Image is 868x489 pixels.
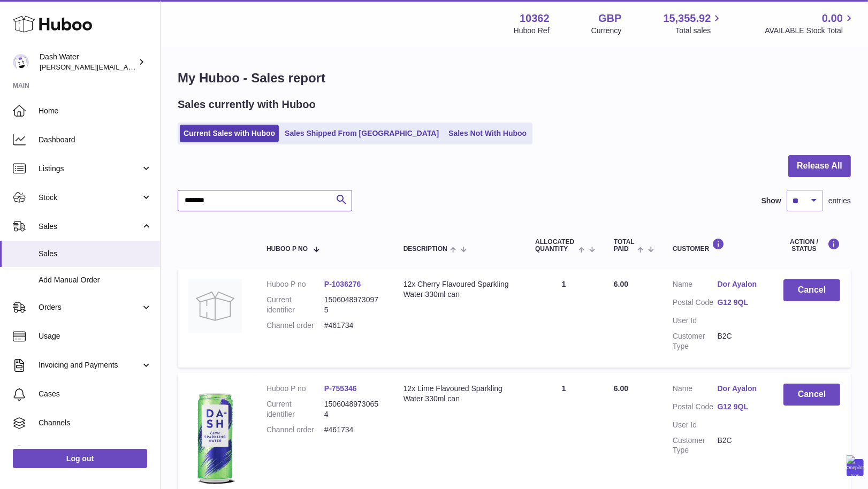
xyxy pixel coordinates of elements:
span: Total sales [675,26,723,36]
a: Current Sales with Huboo [180,125,279,142]
div: Currency [591,26,622,36]
dd: B2C [718,435,763,456]
dt: Customer Type [673,435,718,456]
dd: #461734 [324,320,382,331]
a: Dor Ayalon [718,279,763,289]
span: Total paid [614,239,635,253]
span: Sales [39,221,141,232]
div: Huboo Ref [514,26,550,36]
h1: My Huboo - Sales report [178,70,851,87]
button: Cancel [783,279,840,301]
a: Sales Not With Huboo [445,125,530,142]
img: no-photo.jpg [188,279,242,333]
a: 0.00 AVAILABLE Stock Total [765,11,855,36]
a: Log out [13,449,147,468]
div: 12x Cherry Flavoured Sparkling Water 330ml can [403,279,514,300]
dt: Name [673,384,718,396]
a: P-755346 [324,384,357,393]
span: Usage [39,331,152,341]
dd: B2C [718,331,763,352]
dt: Postal Code [673,402,718,415]
dd: 15060489730975 [324,295,382,315]
span: Cases [39,389,152,399]
span: 6.00 [614,384,628,393]
dt: Name [673,279,718,292]
button: Cancel [783,384,840,406]
a: G12 9QL [718,297,763,308]
td: 1 [524,269,603,367]
span: entries [828,196,851,206]
dt: User Id [673,316,718,326]
dt: Channel order [267,320,324,331]
button: Release All [788,155,851,177]
span: Listings [39,164,141,174]
span: 15,355.92 [663,11,711,26]
img: james@dash-water.com [13,54,29,70]
span: Dashboard [39,135,152,145]
dt: Huboo P no [267,279,324,289]
span: Orders [39,302,141,312]
span: Home [39,106,152,116]
span: Channels [39,418,152,428]
dt: Customer Type [673,331,718,352]
span: Sales [39,249,152,259]
span: 0.00 [822,11,843,26]
span: 6.00 [614,280,628,288]
dd: 15060489730654 [324,399,382,419]
span: Invoicing and Payments [39,360,141,370]
h2: Sales currently with Huboo [178,97,316,112]
dt: Postal Code [673,297,718,310]
strong: GBP [598,11,621,26]
dd: #461734 [324,425,382,435]
a: Dor Ayalon [718,384,763,394]
label: Show [762,196,781,206]
dt: Channel order [267,425,324,435]
span: ALLOCATED Quantity [535,239,575,253]
dt: User Id [673,420,718,430]
span: Description [403,246,447,253]
span: Huboo P no [267,246,308,253]
dt: Current identifier [267,399,324,419]
a: P-1036276 [324,280,361,288]
a: 15,355.92 Total sales [663,11,723,36]
strong: 10362 [520,11,550,26]
div: Customer [673,238,762,253]
span: Stock [39,193,141,203]
dt: Huboo P no [267,384,324,394]
dt: Current identifier [267,295,324,315]
div: Action / Status [783,238,840,253]
a: Sales Shipped From [GEOGRAPHIC_DATA] [281,125,443,142]
div: 12x Lime Flavoured Sparkling Water 330ml can [403,384,514,404]
span: Add Manual Order [39,275,152,285]
span: [PERSON_NAME][EMAIL_ADDRESS][DOMAIN_NAME] [40,63,215,71]
a: G12 9QL [718,402,763,412]
div: Dash Water [40,52,136,72]
span: AVAILABLE Stock Total [765,26,855,36]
